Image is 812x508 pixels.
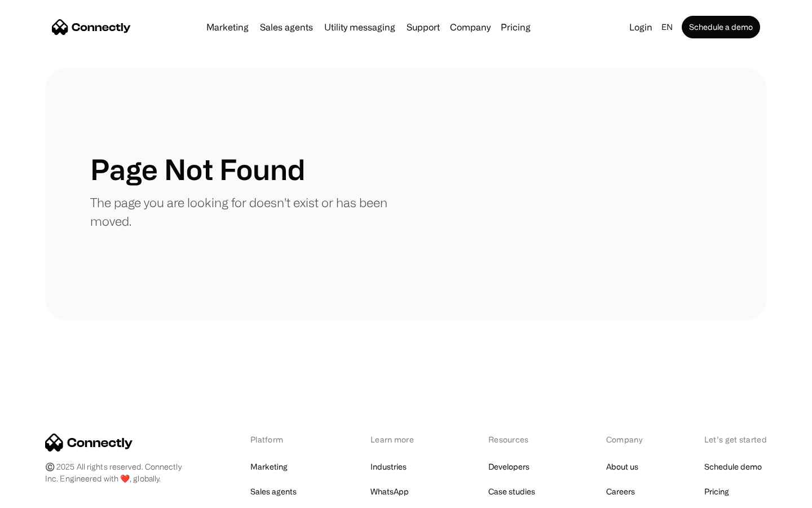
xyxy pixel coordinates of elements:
[250,459,288,475] a: Marketing
[606,433,646,445] div: Company
[11,487,68,504] aside: Language selected: English
[488,433,548,445] div: Resources
[661,19,673,35] div: en
[90,152,305,186] h1: Page Not Found
[370,433,430,445] div: Learn more
[255,23,317,32] a: Sales agents
[488,484,535,500] a: Case studies
[370,459,407,475] a: Industries
[625,19,657,35] a: Login
[450,19,491,35] div: Company
[704,459,762,475] a: Schedule demo
[202,23,253,32] a: Marketing
[402,23,444,32] a: Support
[496,23,535,32] a: Pricing
[250,433,312,445] div: Platform
[250,484,297,500] a: Sales agents
[682,16,760,38] a: Schedule a demo
[488,459,529,475] a: Developers
[606,459,638,475] a: About us
[320,23,400,32] a: Utility messaging
[90,193,406,230] p: The page you are looking for doesn't exist or has been moved.
[704,433,767,445] div: Let’s get started
[606,484,635,500] a: Careers
[23,488,68,504] ul: Language list
[704,484,729,500] a: Pricing
[370,484,409,500] a: WhatsApp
